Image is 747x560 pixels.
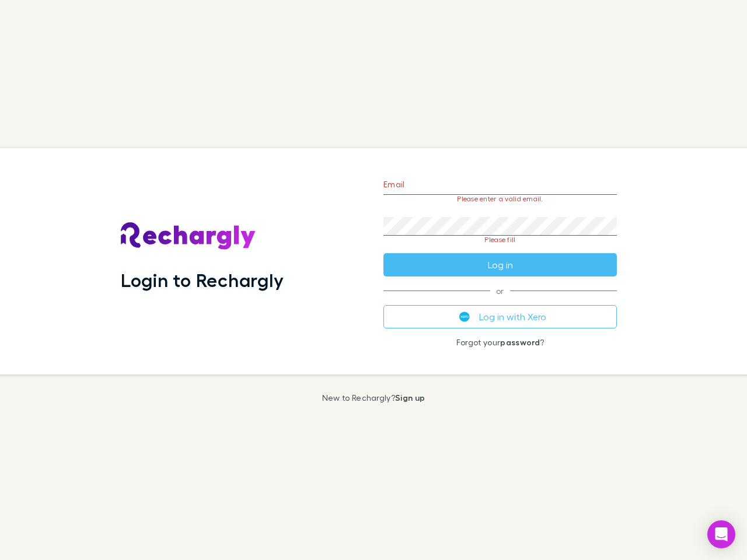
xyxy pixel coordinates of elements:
button: Log in with Xero [383,305,617,328]
h1: Login to Rechargly [121,269,284,291]
img: Xero's logo [459,311,470,322]
div: Open Intercom Messenger [707,520,735,548]
button: Log in [383,253,617,276]
p: Forgot your ? [383,338,617,347]
p: Please enter a valid email. [383,195,617,203]
p: New to Rechargly? [322,393,425,402]
img: Rechargly's Logo [121,222,256,250]
a: password [500,337,540,347]
a: Sign up [395,393,425,402]
p: Please fill [383,236,617,244]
